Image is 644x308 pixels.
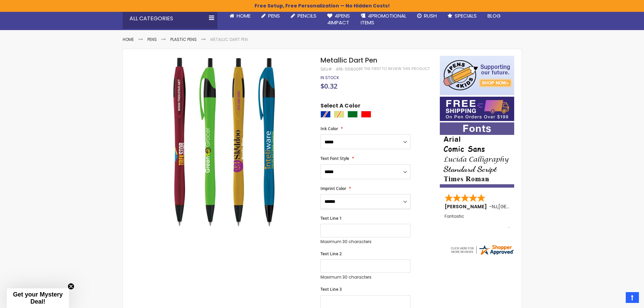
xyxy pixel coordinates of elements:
[237,12,251,19] span: Home
[361,111,371,118] div: Red
[359,66,430,71] a: Be the first to review this product
[123,37,134,42] a: Home
[412,8,442,23] a: Rush
[355,8,412,30] a: 4PROMOTIONALITEMS
[320,286,342,292] span: Text Line 3
[68,283,74,290] button: Close teaser
[147,37,157,42] a: Pens
[489,203,548,210] span: - ,
[492,203,497,210] span: NJ
[320,55,377,65] span: Metallic Dart Pen
[320,251,342,257] span: Text Line 2
[450,252,515,257] a: 4pens.com certificate URL
[320,239,410,244] p: Maximum 30 characters
[322,8,355,30] a: 4Pens4impact
[320,75,339,80] div: Availability
[320,126,338,132] span: Ink Color
[210,37,248,42] li: Metallic Dart Pen
[320,102,360,111] span: Select A Color
[327,12,350,26] span: 4Pens 4impact
[320,66,333,72] strong: SKU
[123,8,217,29] div: All Categories
[487,12,501,19] span: Blog
[320,275,410,280] p: Maximum 30 characters
[7,288,69,308] div: Get your Mystery Deal!Close teaser
[361,12,406,26] span: 4PROMOTIONAL ITEMS
[424,12,437,19] span: Rush
[440,122,514,188] img: font-personalization-examples
[320,215,342,221] span: Text Line 1
[320,75,339,80] span: In stock
[445,203,489,210] span: [PERSON_NAME]
[348,111,358,118] div: Green
[445,214,510,229] div: Fantastic
[297,12,316,19] span: Pencils
[224,8,256,23] a: Home
[268,12,280,19] span: Pens
[450,244,515,256] img: 4pens.com widget logo
[170,37,197,42] a: Plastic Pens
[136,55,312,231] img: Metallic Dart Pen
[336,67,359,72] div: 4PK-55600
[498,203,548,210] span: [GEOGRAPHIC_DATA]
[482,8,506,23] a: Blog
[256,8,285,23] a: Pens
[285,8,322,23] a: Pencils
[320,156,349,161] span: Text Font Style
[455,12,477,19] span: Specials
[320,81,337,91] span: $0.32
[440,56,514,95] img: 4pens 4 kids
[442,8,482,23] a: Specials
[440,97,514,121] img: Free shipping on orders over $199
[13,291,63,305] span: Get your Mystery Deal!
[320,186,346,191] span: Imprint Color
